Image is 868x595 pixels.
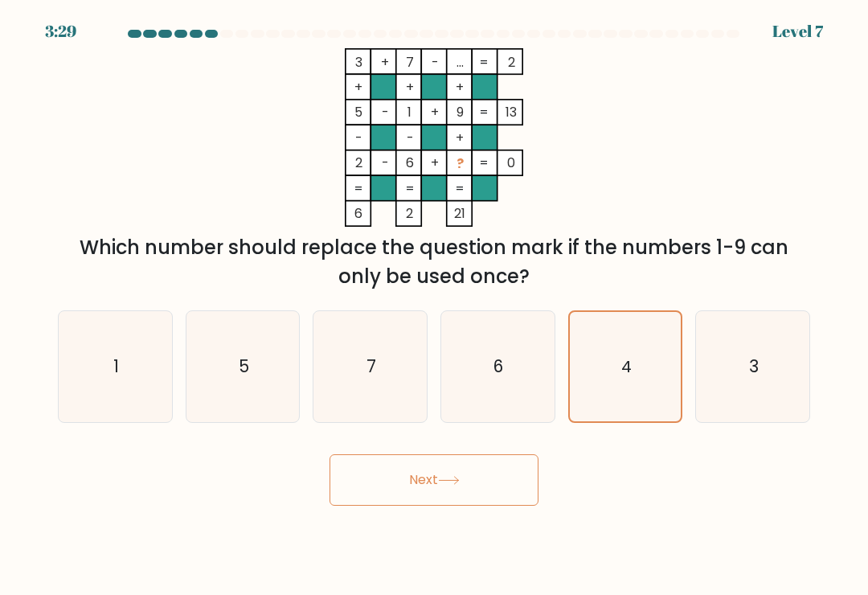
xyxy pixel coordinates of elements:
tspan: = [405,179,415,198]
text: 1 [113,355,119,378]
tspan: + [456,129,464,147]
tspan: = [479,53,489,72]
tspan: 2 [355,154,362,172]
text: 6 [494,355,504,378]
div: Level 7 [772,19,823,43]
tspan: + [354,78,362,96]
tspan: + [456,78,464,96]
tspan: - [382,103,388,121]
text: 4 [621,355,632,378]
tspan: 6 [406,154,414,172]
tspan: + [431,154,439,172]
tspan: 2 [508,53,515,72]
text: 5 [239,355,249,378]
tspan: ... [457,53,464,72]
tspan: 5 [354,103,362,121]
tspan: 0 [507,154,515,172]
tspan: - [382,154,388,172]
text: 3 [749,355,759,378]
tspan: + [431,103,439,121]
div: Which number should replace the question mark if the numbers 1-9 can only be used once? [68,233,800,291]
tspan: 21 [454,204,465,223]
tspan: 2 [406,204,413,223]
tspan: = [479,103,489,121]
tspan: 7 [406,53,414,72]
tspan: - [432,53,438,72]
button: Next [330,454,538,506]
tspan: 1 [407,103,411,121]
tspan: 9 [457,103,464,121]
tspan: = [354,179,363,198]
tspan: 3 [355,53,362,72]
tspan: 13 [506,103,517,121]
tspan: = [479,154,489,172]
div: 3:29 [45,19,76,43]
tspan: - [355,129,362,147]
tspan: 6 [354,204,362,223]
tspan: + [406,78,414,96]
tspan: + [381,53,389,72]
tspan: = [455,179,465,198]
text: 7 [366,355,376,378]
tspan: ? [457,154,464,173]
tspan: - [407,129,413,147]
